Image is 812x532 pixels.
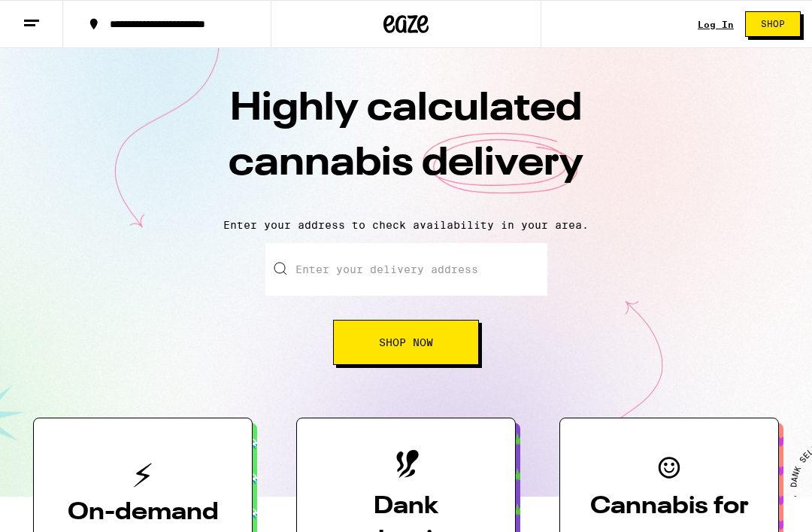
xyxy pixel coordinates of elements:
[379,337,433,348] span: Shop Now
[761,20,785,29] span: Shop
[698,20,734,29] a: Log In
[745,11,801,37] button: Shop
[265,243,547,296] input: Enter your delivery address
[15,219,797,231] p: Enter your address to check availability in your area.
[143,82,669,207] h1: Highly calculated cannabis delivery
[734,11,812,37] a: Shop
[333,320,479,365] button: Shop Now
